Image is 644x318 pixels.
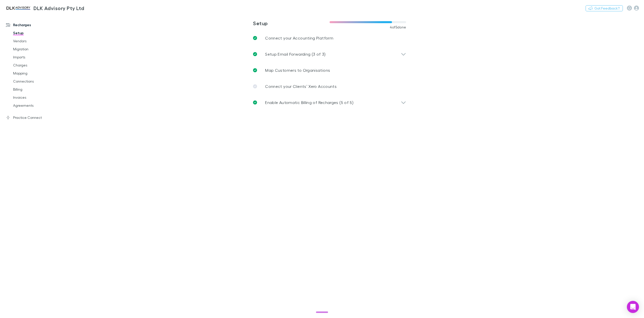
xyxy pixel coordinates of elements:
[249,94,410,111] div: Enable Automatic Billing of Recharges (5 of 5)
[8,85,70,93] a: Billing
[265,83,337,89] p: Connect your Clients’ Xero Accounts
[8,37,70,45] a: Vendors
[249,46,410,62] div: Setup Email Forwarding (3 of 3)
[249,62,410,78] a: Map Customers to Organisations
[249,78,410,94] a: Connect your Clients’ Xero Accounts
[8,77,70,85] a: Connections
[2,2,87,14] a: DLK Advisory Pty Ltd
[8,93,70,101] a: Invoices
[1,21,70,29] a: Recharges
[265,67,330,73] p: Map Customers to Organisations
[5,5,31,11] img: DLK Advisory Pty Ltd's Logo
[249,30,410,46] a: Connect your Accounting Platform
[390,25,406,29] span: 4 of 5 done
[8,101,70,110] a: Agreements
[265,35,333,41] p: Connect your Accounting Platform
[265,99,353,105] p: Enable Automatic Billing of Recharges (5 of 5)
[8,29,70,37] a: Setup
[8,61,70,69] a: Charges
[33,5,84,11] h3: DLK Advisory Pty Ltd
[1,114,70,122] a: Practice Connect
[8,69,70,77] a: Mapping
[265,51,326,57] p: Setup Email Forwarding (3 of 3)
[8,53,70,61] a: Imports
[253,20,330,26] h3: Setup
[586,5,623,11] button: Got Feedback?
[8,45,70,53] a: Migration
[627,301,639,313] div: Open Intercom Messenger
